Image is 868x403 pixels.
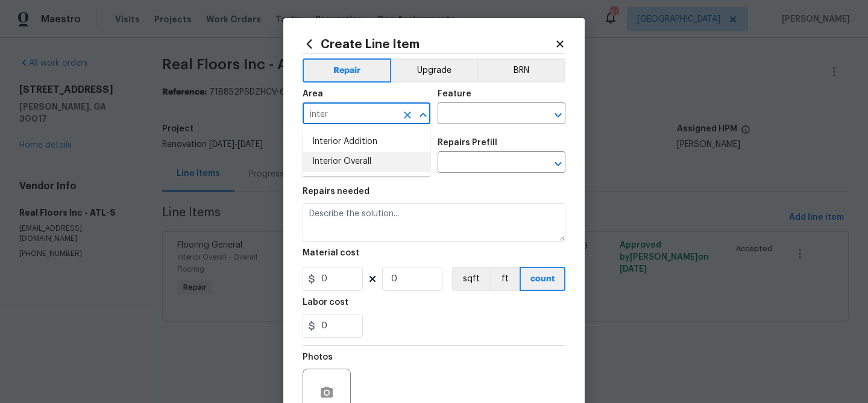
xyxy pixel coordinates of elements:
[550,107,567,123] button: Open
[303,249,359,257] h5: Material cost
[438,139,497,147] h5: Repairs Prefill
[303,58,391,83] button: Repair
[399,107,416,123] button: Clear
[520,267,565,291] button: count
[303,132,430,152] li: Interior Addition
[303,152,430,172] li: Interior Overall
[303,187,370,196] h5: Repairs needed
[415,107,432,123] button: Close
[438,90,471,98] h5: Feature
[452,267,489,291] button: sqft
[303,298,348,307] h5: Labor cost
[303,90,323,98] h5: Area
[391,58,477,83] button: Upgrade
[303,37,555,51] h2: Create Line Item
[489,267,520,291] button: ft
[303,353,333,361] h5: Photos
[477,58,565,83] button: BRN
[550,155,567,172] button: Open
